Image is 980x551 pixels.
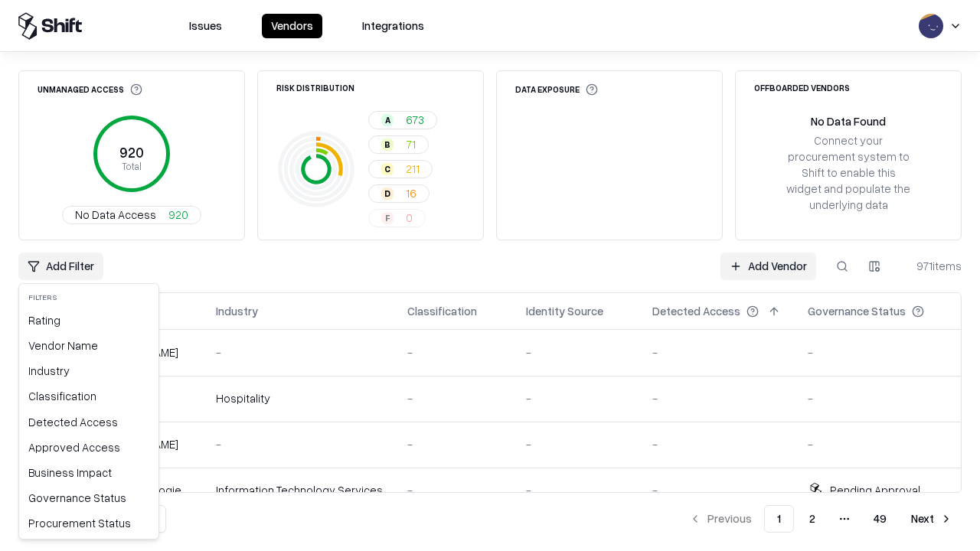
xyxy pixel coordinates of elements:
[22,409,155,435] div: Detected Access
[22,308,155,333] div: Rating
[22,333,155,358] div: Vendor Name
[22,287,155,308] div: Filters
[18,283,159,540] div: Add Filter
[22,510,155,536] div: Procurement Status
[22,435,155,460] div: Approved Access
[22,485,155,510] div: Governance Status
[22,383,155,409] div: Classification
[22,358,155,383] div: Industry
[22,460,155,485] div: Business Impact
